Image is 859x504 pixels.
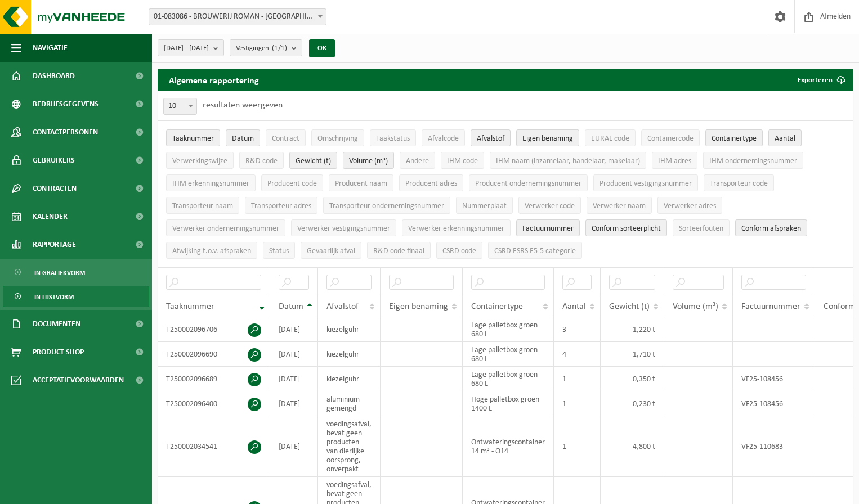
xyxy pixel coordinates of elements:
button: Verwerker ondernemingsnummerVerwerker ondernemingsnummer: Activate to sort [166,219,285,236]
span: Product Shop [33,338,84,366]
span: Contract [272,134,299,143]
span: Aantal [562,302,586,311]
span: 01-083086 - BROUWERIJ ROMAN - OUDENAARDE [149,8,326,25]
span: Conform sorteerplicht [592,224,661,233]
span: Verwerker naam [593,202,646,210]
button: CSRD codeCSRD code: Activate to sort [436,242,482,259]
button: Verwerker vestigingsnummerVerwerker vestigingsnummer: Activate to sort [291,219,396,236]
span: Afvalstof [326,302,359,311]
span: Gebruikers [33,146,75,174]
td: kiezelguhr [318,317,381,342]
td: VF25-108456 [733,391,815,416]
button: Afwijking t.o.v. afsprakenAfwijking t.o.v. afspraken: Activate to sort [166,242,257,259]
button: Conform afspraken : Activate to sort [735,219,807,236]
td: 1,220 t [601,317,664,342]
span: Taaknummer [166,302,214,311]
td: kiezelguhr [318,342,381,367]
button: [DATE] - [DATE] [158,39,224,56]
span: Transporteur naam [172,202,233,210]
button: Transporteur adresTransporteur adres: Activate to sort [245,197,317,214]
span: 10 [164,98,196,114]
button: IHM erkenningsnummerIHM erkenningsnummer: Activate to sort [166,174,256,191]
td: voedingsafval, bevat geen producten van dierlijke oorsprong, onverpakt [318,416,381,477]
span: Verwerker vestigingsnummer [297,224,390,233]
span: Eigen benaming [389,302,448,311]
button: Transporteur naamTransporteur naam: Activate to sort [166,197,239,214]
span: Gevaarlijk afval [307,247,355,255]
span: Bedrijfsgegevens [33,90,99,118]
td: [DATE] [270,342,318,367]
span: CSRD code [442,247,476,255]
span: IHM adres [658,157,691,165]
td: 0,350 t [601,367,664,391]
span: Datum [279,302,303,311]
span: Omschrijving [317,134,358,143]
button: Eigen benamingEigen benaming: Activate to sort [516,129,579,146]
span: Producent ondernemingsnummer [475,179,581,188]
span: Verwerker ondernemingsnummer [172,224,279,233]
button: FactuurnummerFactuurnummer: Activate to sort [516,219,580,236]
td: [DATE] [270,391,318,416]
span: IHM naam (inzamelaar, handelaar, makelaar) [496,157,640,165]
span: Transporteur ondernemingsnummer [329,202,444,210]
td: T250002096689 [158,367,270,391]
span: Dashboard [33,62,75,90]
button: AfvalcodeAfvalcode: Activate to sort [422,129,465,146]
span: EURAL code [591,134,629,143]
span: Aantal [775,134,795,143]
button: SorteerfoutenSorteerfouten: Activate to sort [673,219,730,236]
span: Verwerker code [525,202,575,210]
span: Gewicht (t) [296,157,331,165]
button: VerwerkingswijzeVerwerkingswijze: Activate to sort [166,152,234,169]
span: Nummerplaat [462,202,507,210]
button: NummerplaatNummerplaat: Activate to sort [456,197,513,214]
span: Sorteerfouten [679,224,723,233]
span: Producent naam [335,179,387,188]
span: Containercode [647,134,694,143]
span: 10 [163,98,197,115]
span: Taaknummer [172,134,214,143]
button: DatumDatum: Activate to sort [226,129,260,146]
span: Conform afspraken [741,224,801,233]
span: In grafiekvorm [34,262,85,283]
span: Volume (m³) [349,157,388,165]
button: AfvalstofAfvalstof: Activate to sort [471,129,511,146]
button: R&D code finaalR&amp;D code finaal: Activate to sort [367,242,431,259]
button: AantalAantal: Activate to sort [768,129,802,146]
button: TaakstatusTaakstatus: Activate to sort [370,129,416,146]
span: Taakstatus [376,134,410,143]
a: In grafiekvorm [3,262,149,283]
a: In lijstvorm [3,286,149,307]
span: Andere [406,157,429,165]
td: T250002096706 [158,317,270,342]
td: 4,800 t [601,416,664,477]
button: CSRD ESRS E5-5 categorieCSRD ESRS E5-5 categorie: Activate to sort [488,242,582,259]
span: IHM erkenningsnummer [172,179,249,188]
td: Lage palletbox groen 680 L [463,317,554,342]
span: Verwerkingswijze [172,157,227,165]
td: T250002034541 [158,416,270,477]
span: Rapportage [33,231,76,259]
span: Factuurnummer [741,302,800,311]
button: OmschrijvingOmschrijving: Activate to sort [311,129,364,146]
td: 4 [554,342,601,367]
button: ContainertypeContainertype: Activate to sort [705,129,763,146]
span: Verwerker erkenningsnummer [408,224,504,233]
span: Vestigingen [236,40,287,57]
span: Eigen benaming [522,134,573,143]
span: Factuurnummer [522,224,574,233]
td: Ontwateringscontainer 14 m³ - O14 [463,416,554,477]
span: R&D code [245,157,278,165]
span: Volume (m³) [673,302,718,311]
button: OK [309,39,335,57]
button: R&D codeR&amp;D code: Activate to sort [239,152,284,169]
button: EURAL codeEURAL code: Activate to sort [585,129,636,146]
button: ContractContract: Activate to sort [266,129,306,146]
button: IHM ondernemingsnummerIHM ondernemingsnummer: Activate to sort [703,152,803,169]
button: Gevaarlijk afval : Activate to sort [301,242,361,259]
button: IHM adresIHM adres: Activate to sort [652,152,697,169]
td: kiezelguhr [318,367,381,391]
td: 1 [554,367,601,391]
span: Kalender [33,202,68,231]
button: Transporteur ondernemingsnummerTransporteur ondernemingsnummer : Activate to sort [323,197,450,214]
